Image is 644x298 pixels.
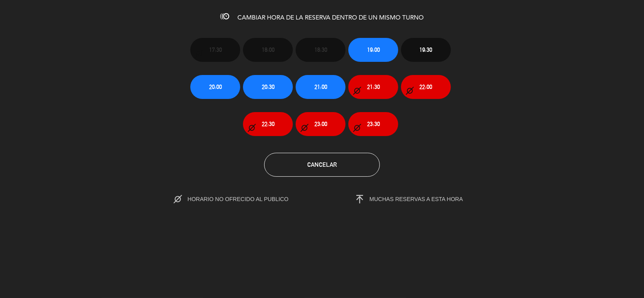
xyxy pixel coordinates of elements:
button: 17:30 [190,38,240,62]
span: 22:00 [420,82,433,91]
span: HORARIO NO OFRECIDO AL PUBLICO [188,196,305,202]
span: 18:00 [262,45,275,54]
span: 21:30 [367,82,380,91]
button: 22:00 [401,75,451,99]
button: 21:30 [348,75,398,99]
button: 23:00 [296,112,346,136]
button: 20:00 [190,75,240,99]
span: MUCHAS RESERVAS A ESTA HORA [369,196,463,202]
span: 19:30 [420,45,433,54]
span: 21:00 [314,82,327,91]
button: 20:30 [243,75,293,99]
span: 22:30 [262,119,275,128]
button: 19:30 [401,38,451,62]
span: CAMBIAR HORA DE LA RESERVA DENTRO DE UN MISMO TURNO [237,15,424,21]
span: 23:30 [367,119,380,128]
button: 22:30 [243,112,293,136]
button: 18:00 [243,38,293,62]
button: 23:30 [348,112,398,136]
span: 18:30 [314,45,327,54]
button: 19:00 [348,38,398,62]
span: 20:00 [209,82,222,91]
span: 20:30 [262,82,275,91]
span: 23:00 [314,119,327,128]
span: 17:30 [209,45,222,54]
button: Cancelar [264,153,380,177]
button: 21:00 [296,75,346,99]
span: 19:00 [367,45,380,54]
button: 18:30 [296,38,346,62]
span: Cancelar [307,161,337,168]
